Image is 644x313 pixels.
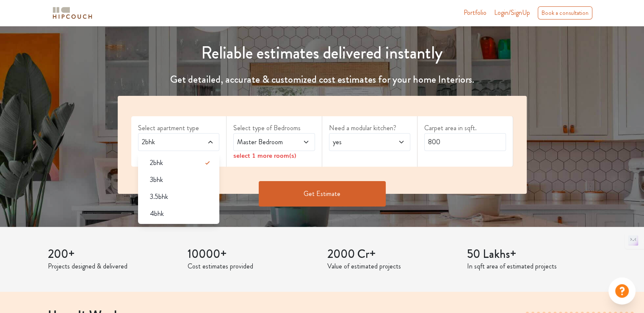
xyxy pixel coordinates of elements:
[467,247,597,262] h3: 50 Lakhs+
[331,137,387,147] span: yes
[424,123,506,133] label: Carpet area in sqft.
[464,8,486,18] a: Portfolio
[327,247,457,262] h3: 2000 Cr+
[150,158,163,168] span: 2bhk
[467,261,597,271] p: In sqft area of estimated projects
[140,137,196,147] span: 2bhk
[329,123,411,133] label: Need a modular kitchen?
[233,151,315,160] div: select 1 more room(s)
[188,247,317,262] h3: 10000+
[51,3,94,22] span: logo-horizontal.svg
[327,261,457,271] p: Value of estimated projects
[233,123,315,133] label: Select type of Bedrooms
[188,261,317,271] p: Cost estimates provided
[138,123,220,133] label: Select apartment type
[51,6,94,20] img: logo-horizontal.svg
[235,137,291,147] span: Master Bedroom
[48,261,177,271] p: Projects designed & delivered
[494,8,530,17] span: Login/SignUp
[113,73,532,86] h4: Get detailed, accurate & customized cost estimates for your home Interiors.
[259,181,386,207] button: Get Estimate
[113,43,532,63] h1: Reliable estimates delivered instantly
[150,209,164,219] span: 4bhk
[424,133,506,151] input: Enter area sqft
[150,192,168,202] span: 3.5bhk
[48,247,177,262] h3: 200+
[538,6,592,20] div: Book a consultation
[150,175,163,185] span: 3bhk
